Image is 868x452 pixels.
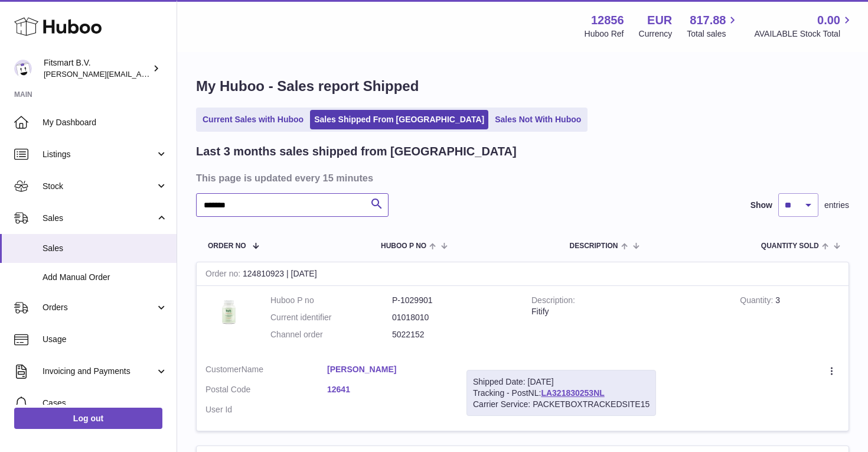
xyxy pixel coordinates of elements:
dt: Name [205,364,327,378]
a: Sales Not With Huboo [491,110,585,129]
img: 128561739542540.png [205,295,253,329]
span: Invoicing and Payments [43,366,155,377]
dt: Channel order [270,329,392,340]
span: Order No [208,242,246,250]
span: entries [824,200,849,211]
h1: My Huboo - Sales report Shipped [196,77,849,96]
span: Sales [43,243,168,254]
span: Huboo P no [381,242,426,250]
a: [PERSON_NAME] [327,364,449,375]
strong: Order no [205,269,243,281]
a: 12641 [327,384,449,395]
span: Sales [43,213,155,224]
a: Current Sales with Huboo [198,110,308,129]
span: 817.88 [690,12,726,28]
span: Cases [43,398,168,409]
span: Listings [43,149,155,160]
div: Huboo Ref [585,28,624,40]
span: Orders [43,302,155,313]
div: Fitify [531,306,722,317]
a: 817.88 Total sales [687,12,739,40]
a: LA321830253NL [541,388,604,398]
dt: Postal Code [205,384,327,398]
div: Tracking - PostNL: [466,370,656,417]
a: 0.00 AVAILABLE Stock Total [754,12,854,40]
span: 0.00 [817,12,840,28]
span: [PERSON_NAME][EMAIL_ADDRESS][DOMAIN_NAME] [44,69,237,79]
strong: 12856 [591,12,624,28]
dt: Huboo P no [270,295,392,306]
h3: This page is updated every 15 minutes [196,171,846,184]
a: Sales Shipped From [GEOGRAPHIC_DATA] [310,110,488,129]
div: Shipped Date: [DATE] [473,376,650,388]
strong: EUR [647,12,672,28]
div: Currency [639,28,673,40]
span: Quantity Sold [761,242,819,250]
dd: 5022152 [392,329,514,340]
span: AVAILABLE Stock Total [754,28,854,40]
h2: Last 3 months sales shipped from [GEOGRAPHIC_DATA] [196,144,517,160]
img: jonathan@leaderoo.com [14,60,32,77]
dd: P-1029901 [392,295,514,306]
span: Usage [43,334,168,345]
dt: Current identifier [270,312,392,323]
td: 3 [731,286,849,355]
strong: Description [531,295,575,308]
span: Total sales [687,28,739,40]
label: Show [750,200,772,211]
span: Add Manual Order [43,272,168,283]
div: Fitsmart B.V. [44,57,150,80]
span: Stock [43,181,155,192]
span: My Dashboard [43,117,168,128]
div: 124810923 | [DATE] [197,262,849,286]
div: Carrier Service: PACKETBOXTRACKEDSITE15 [473,399,650,410]
dt: User Id [205,404,327,415]
span: Customer [205,365,242,374]
a: Log out [14,408,162,429]
dd: 01018010 [392,312,514,323]
strong: Quantity [740,295,775,308]
span: Description [569,242,618,250]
